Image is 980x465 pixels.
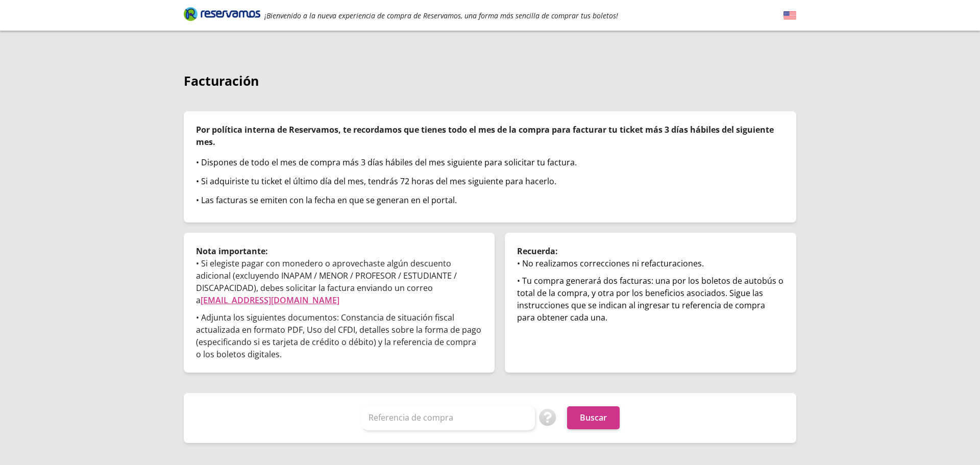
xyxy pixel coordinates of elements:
div: • Las facturas se emiten con la fecha en que se generan en el portal. [196,194,784,206]
button: Buscar [567,406,620,429]
i: Brand Logo [184,6,260,21]
p: Recuerda: [517,245,784,257]
p: • Adjunta los siguientes documentos: Constancia de situación fiscal actualizada en formato PDF, U... [196,311,482,360]
em: ¡Bienvenido a la nueva experiencia de compra de Reservamos, una forma más sencilla de comprar tus... [264,11,618,20]
p: Nota importante: [196,245,482,257]
div: • Dispones de todo el mes de compra más 3 días hábiles del mes siguiente para solicitar tu factura. [196,156,784,168]
a: [EMAIL_ADDRESS][DOMAIN_NAME] [201,295,339,306]
a: Brand Logo [184,6,260,25]
div: • Tu compra generará dos facturas: una por los boletos de autobús o total de la compra, y otra po... [517,275,784,324]
p: • Si elegiste pagar con monedero o aprovechaste algún descuento adicional (excluyendo INAPAM / ME... [196,257,482,306]
button: English [783,9,796,22]
p: Facturación [184,71,796,91]
div: • Si adquiriste tu ticket el último día del mes, tendrás 72 horas del mes siguiente para hacerlo. [196,175,784,187]
div: • No realizamos correcciones ni refacturaciones. [517,257,784,270]
p: Por política interna de Reservamos, te recordamos que tienes todo el mes de la compra para factur... [196,124,784,148]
